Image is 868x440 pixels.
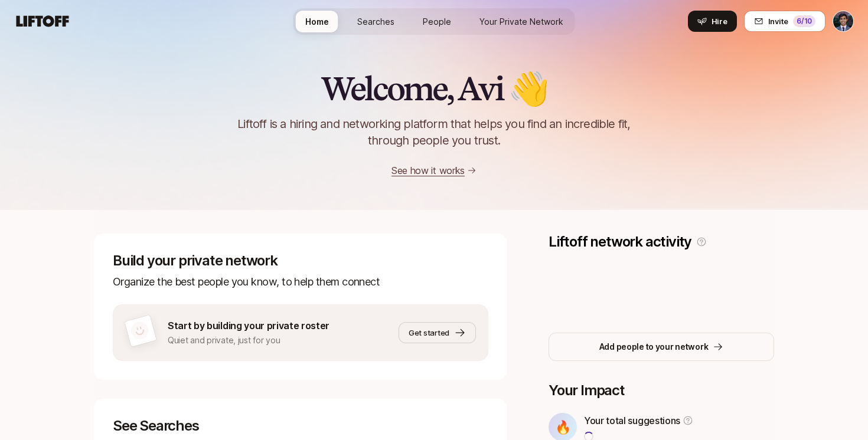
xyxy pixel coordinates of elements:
[321,71,547,106] h2: Welcome, Avi 👋
[391,165,465,176] a: See how it works
[549,234,691,250] p: Liftoff network activity
[399,322,476,343] button: Get started
[549,382,774,399] p: Your Impact
[113,418,488,434] p: See Searches
[470,11,573,32] a: Your Private Network
[348,11,404,32] a: Searches
[423,15,451,28] span: People
[833,11,854,32] button: Avi Saraf
[712,15,727,27] span: Hire
[168,318,329,333] p: Start by building your private roster
[168,333,329,347] p: Quiet and private, just for you
[357,15,394,28] span: Searches
[413,11,461,32] a: People
[296,11,338,32] a: Home
[768,15,788,27] span: Invite
[409,327,449,339] span: Get started
[688,11,737,32] button: Hire
[599,340,709,354] p: Add people to your network
[113,274,488,290] p: Organize the best people you know, to help them connect
[479,15,563,28] span: Your Private Network
[833,11,853,31] img: Avi Saraf
[549,333,774,361] button: Add people to your network
[223,116,645,149] p: Liftoff is a hiring and networking platform that helps you find an incredible fit, through people...
[113,252,488,269] p: Build your private network
[744,11,825,32] button: Invite6/10
[584,413,680,428] p: Your total suggestions
[793,15,815,27] div: 6 /10
[305,15,329,28] span: Home
[129,320,151,342] img: default-avatar.svg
